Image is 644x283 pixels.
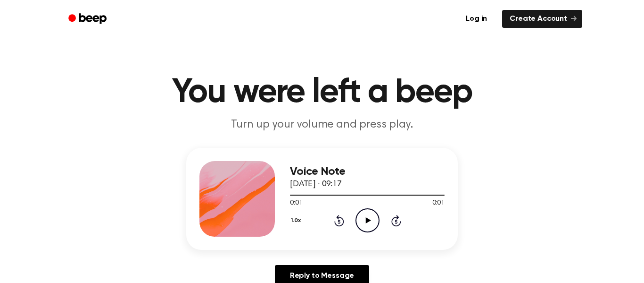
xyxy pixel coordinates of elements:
a: Log in [456,8,496,30]
span: 0:01 [432,198,445,208]
span: [DATE] · 09:17 [290,180,342,189]
button: 1.0x [290,213,304,229]
a: Create Account [502,10,582,28]
p: Turn up your volume and press play. [141,117,503,133]
a: Beep [62,10,115,28]
h1: You were left a beep [81,76,563,110]
h3: Voice Note [290,165,445,178]
span: 0:01 [290,198,302,208]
